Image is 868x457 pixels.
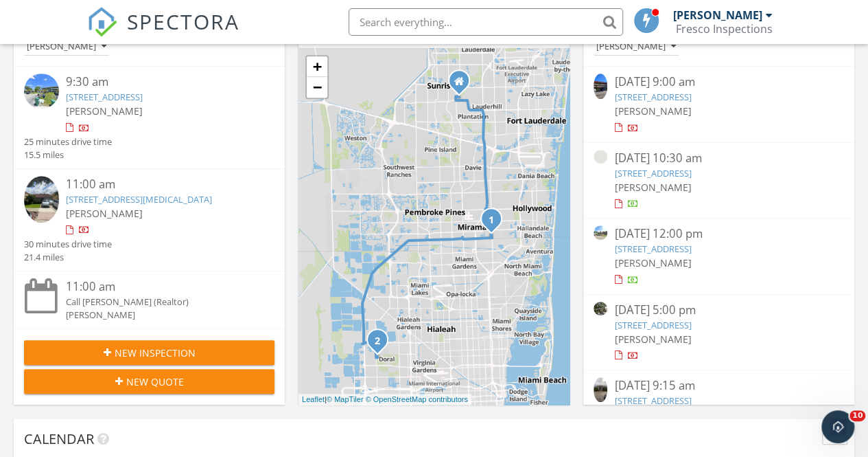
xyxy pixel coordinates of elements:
iframe: Intercom live chat [821,410,854,443]
div: [PERSON_NAME] [673,8,762,22]
div: | [298,394,471,405]
a: [DATE] 5:00 pm [STREET_ADDRESS] [PERSON_NAME] [594,302,844,363]
div: [DATE] 12:00 pm [614,225,823,243]
div: [DATE] 9:15 am [614,377,823,394]
i: 2 [375,336,380,346]
div: 5347 NW 106th Ct, Doral, FL 33178 [377,339,386,348]
img: streetview [594,150,607,164]
i: 1 [489,215,494,225]
img: streetview [24,74,59,109]
span: 10 [849,410,865,421]
div: [PERSON_NAME] [66,309,254,322]
a: [STREET_ADDRESS] [614,167,691,179]
a: [STREET_ADDRESS] [66,91,143,103]
a: Zoom out [307,77,327,98]
a: © OpenStreetMap contributors [366,395,468,403]
a: [DATE] 12:00 pm [STREET_ADDRESS] [PERSON_NAME] [594,225,844,287]
div: [DATE] 10:30 am [614,150,823,167]
div: [DATE] 5:00 pm [614,302,823,319]
div: [DATE] 9:00 am [614,74,823,91]
a: [STREET_ADDRESS][MEDICAL_DATA] [66,193,212,205]
a: 9:30 am [STREET_ADDRESS] [PERSON_NAME] 25 minutes drive time 15.5 miles [24,74,274,161]
a: Zoom in [307,56,327,77]
a: [DATE] 9:15 am [STREET_ADDRESS] [PERSON_NAME] [594,377,844,438]
a: SPECTORA [87,19,239,47]
a: 11:00 am [STREET_ADDRESS][MEDICAL_DATA] [PERSON_NAME] 30 minutes drive time 21.4 miles [24,176,274,264]
span: Calendar [24,430,94,448]
a: © MapTiler [327,395,364,403]
span: [PERSON_NAME] [66,207,143,220]
div: 21.4 miles [24,251,112,264]
a: Leaflet [302,395,325,403]
input: Search everything... [349,8,623,36]
a: [DATE] 9:00 am [STREET_ADDRESS] [PERSON_NAME] [594,74,844,135]
img: 9509169%2Fcover_photos%2FVMTXQy6trM1ZIm5xoriO%2Fsmall.jpeg [594,377,607,402]
a: [STREET_ADDRESS] [614,319,691,331]
span: [PERSON_NAME] [614,256,691,269]
div: 11:00 am [66,176,254,193]
div: 25 minutes drive time [24,135,112,148]
div: 11:00 am [66,278,254,296]
a: [STREET_ADDRESS] [614,243,691,255]
div: 3651 SW 60th Terrace, Miramar, FL 33023 [491,219,500,227]
button: New Quote [24,369,274,394]
span: [PERSON_NAME] [614,181,691,194]
button: [PERSON_NAME] [24,38,109,56]
span: SPECTORA [127,7,239,36]
div: 8081 nw 21st CT, Sunrise FL 33322 [459,80,467,89]
div: 9:30 am [66,74,254,91]
div: 30 minutes drive time [24,238,112,251]
a: [STREET_ADDRESS] [614,91,691,103]
div: [PERSON_NAME] [27,42,106,52]
span: [PERSON_NAME] [614,104,691,118]
img: The Best Home Inspection Software - Spectora [87,7,117,37]
img: 9494295%2Fcover_photos%2FQBXmpk7AgYZ8yZICa3lB%2Fsmall.jpeg [594,74,607,98]
button: New Inspection [24,340,274,365]
a: [DATE] 10:30 am [STREET_ADDRESS] [PERSON_NAME] [594,150,844,211]
img: streetview [594,302,607,315]
div: Fresco Inspections [676,22,773,36]
span: New Inspection [115,346,196,360]
a: [STREET_ADDRESS] [614,394,691,407]
div: 15.5 miles [24,148,112,161]
div: Call [PERSON_NAME] (Realtor) [66,296,254,309]
img: streetview [594,225,607,239]
img: 9574588%2Freports%2Fbde2fb86-4be9-4e17-957d-a98ad3621ce7%2Fcover_photos%2FaOUN8JaYZJjTAObelW9U%2F... [24,176,59,223]
button: [PERSON_NAME] [594,38,679,56]
span: New Quote [126,375,184,389]
span: [PERSON_NAME] [614,333,691,346]
div: [PERSON_NAME] [596,42,676,52]
span: [PERSON_NAME] [66,104,143,118]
